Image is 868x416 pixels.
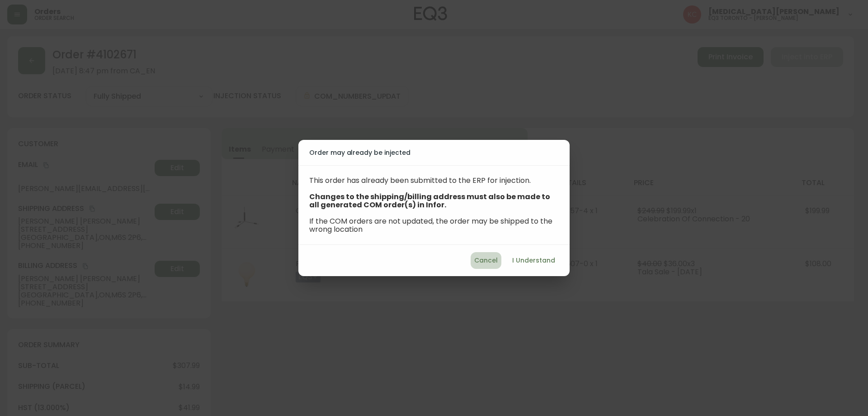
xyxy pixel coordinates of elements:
h2: Order may already be injected [309,147,559,158]
button: Cancel [471,252,501,269]
p: This order has already been submitted to the ERP for injection. If the COM orders are not updated... [309,177,559,234]
span: I Understand [512,255,555,266]
button: I Understand [509,252,559,269]
b: Changes to the shipping/billing address must also be made to all generated COM order(s) in Infor. [309,191,550,210]
span: Cancel [474,255,498,266]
